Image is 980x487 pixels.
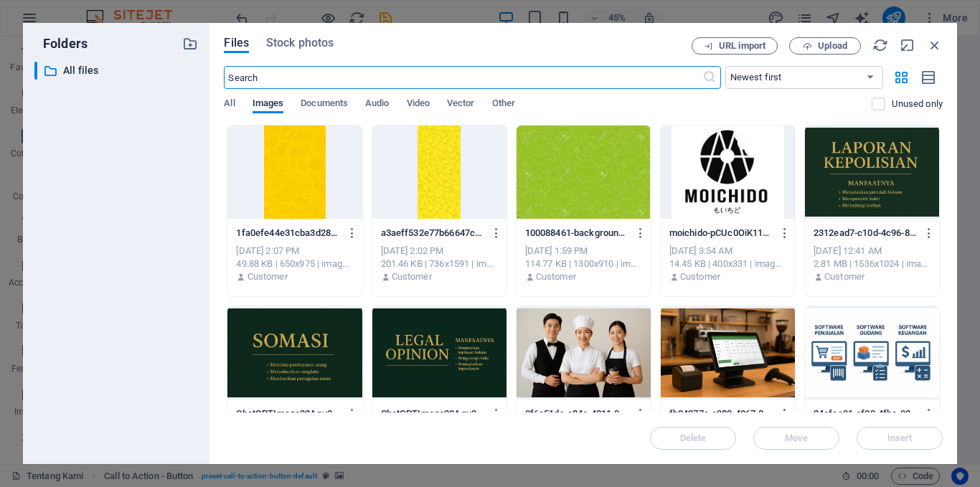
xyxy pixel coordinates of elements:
[669,407,773,420] p: fb04277a-e980-4267-88ce-0d4019517207-9O-vXW4MbDSM0cbqWGYebg.png
[381,245,498,257] div: [DATE] 2:02 PM
[381,407,485,420] p: ChatGPTImage23Agu202505.30.17-F0SswXvp_0HiU8LWVOUwcA.png
[182,36,198,52] i: Create new folder
[236,407,340,420] p: ChatGPTImage23Agu202505.41.12-vnidNOWc0CaLr1iRDdVtcA.png
[680,270,720,283] p: Customer
[814,407,918,420] p: 24afaa91-ef39-4fba-933d-a2596fd949a8-kKGilc222jmQ3CiB9JRn3A.png
[365,95,389,115] span: Audio
[525,407,629,420] p: 0f6e51dc-e84e-4211-95b1-341f37506c46-NvysyDZFY5qR3rBjcPwWiA.png
[814,257,930,270] div: 2.81 MB | 1536x1024 | image/png
[266,34,334,52] span: Stock photos
[525,227,629,240] p: 100088461-background-of-vegetables-green-food-pattern-vector-illustration-2NJWUkLU2kwvOQ-xNe8tqA.jpg
[525,245,642,257] div: [DATE] 1:59 PM
[900,37,915,53] i: Minimize
[669,227,773,240] p: moichido-pCUc0OiK11Acoxp9BGnFgA.jpg
[789,37,861,55] button: Upload
[236,227,340,240] p: 1fa0efe44e31cba3d28db304ae6c164c-6uuTJmSWaCfRzol8jT7E8w.jpg
[34,62,37,80] div: ​
[872,37,888,53] i: Reload
[669,257,786,270] div: 14.45 KB | 400x331 | image/jpeg
[814,227,918,240] p: 2312ead7-c10d-4c96-881c-8118a383a96c-Jm22oUMDBT0k4av25WCtYQ.png
[392,270,432,283] p: Customer
[536,270,576,283] p: Customer
[381,227,485,240] p: a3aeff532e77b66647cc33b95e0c5206-ai9sCcTOaYHL_sjF9hYYRg.jpg
[63,62,172,79] p: All files
[236,257,353,270] div: 49.88 KB | 650x975 | image/jpeg
[253,95,284,115] span: Images
[892,98,943,110] p: Displays only files that are not in use on the website. Files added during this session can still...
[814,245,930,257] div: [DATE] 12:41 AM
[692,37,778,55] button: URL import
[719,42,765,50] span: URL import
[824,270,864,283] p: Customer
[381,257,498,270] div: 201.46 KB | 736x1591 | image/jpeg
[224,66,702,89] input: Search
[525,257,642,270] div: 114.77 KB | 1300x910 | image/jpeg
[818,42,847,50] span: Upload
[224,95,235,115] span: All
[447,95,475,115] span: Vector
[248,270,288,283] p: Customer
[301,95,348,115] span: Documents
[236,245,353,257] div: [DATE] 2:07 PM
[224,34,249,52] span: Files
[407,95,430,115] span: Video
[927,37,943,53] i: Close
[492,95,515,115] span: Other
[34,34,88,53] p: Folders
[669,245,786,257] div: [DATE] 3:54 AM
